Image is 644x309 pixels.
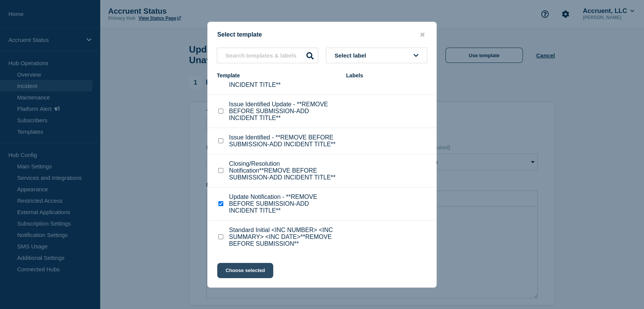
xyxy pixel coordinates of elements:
[218,109,223,114] input: Issue Identified Update - **REMOVE BEFORE SUBMISSION-ADD INCIDENT TITLE** checkbox
[208,31,436,38] div: Select template
[217,72,338,78] div: Template
[229,134,338,148] p: Issue Identified - **REMOVE BEFORE SUBMISSION-ADD INCIDENT TITLE**
[218,138,223,143] input: Issue Identified - **REMOVE BEFORE SUBMISSION-ADD INCIDENT TITLE** checkbox
[418,31,427,38] button: close button
[335,52,369,59] span: Select label
[326,48,427,63] button: Select label
[218,201,223,206] input: Update Notification - **REMOVE BEFORE SUBMISSION-ADD INCIDENT TITLE** checkbox
[218,168,223,173] input: Closing/Resolution Notification**REMOVE BEFORE SUBMISSION-ADD INCIDENT TITLE** checkbox
[229,101,338,122] p: Issue Identified Update - **REMOVE BEFORE SUBMISSION-ADD INCIDENT TITLE**
[217,263,273,278] button: Choose selected
[217,48,318,63] input: Search templates & labels
[218,234,223,239] input: Standard Initial <INC NUMBER> <INC SUMMARY> <INC DATE>**REMOVE BEFORE SUBMISSION** checkbox
[346,72,427,78] div: Labels
[229,227,338,247] p: Standard Initial <INC NUMBER> <INC SUMMARY> <INC DATE>**REMOVE BEFORE SUBMISSION**
[229,194,338,214] p: Update Notification - **REMOVE BEFORE SUBMISSION-ADD INCIDENT TITLE**
[229,160,338,181] p: Closing/Resolution Notification**REMOVE BEFORE SUBMISSION-ADD INCIDENT TITLE**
